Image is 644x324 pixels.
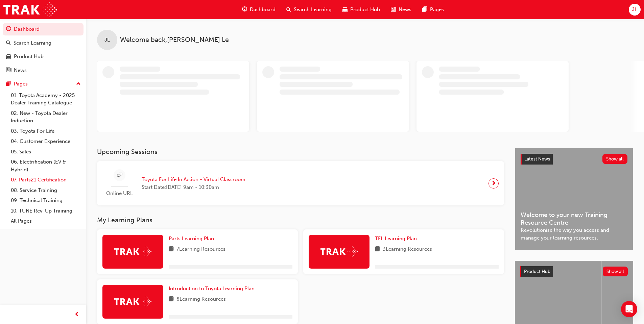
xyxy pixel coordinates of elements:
[169,235,217,243] a: Parts Learning Plan
[97,216,504,224] h3: My Learning Plans
[320,246,358,257] img: Trak
[176,245,225,254] span: 7 Learning Resources
[104,36,110,44] span: JL
[520,266,628,277] a: Product HubShow all
[114,296,151,307] img: Trak
[337,3,385,17] a: car-iconProduct Hub
[524,156,550,162] span: Latest News
[3,37,84,49] a: Search Learning
[3,22,84,78] button: DashboardSearch LearningProduct HubNews
[242,5,247,14] span: guage-icon
[524,269,550,274] span: Product Hub
[237,3,281,17] a: guage-iconDashboard
[375,235,420,243] a: TFL Learning Plan
[603,267,628,276] button: Show all
[521,154,627,165] a: Latest NewsShow all
[169,285,257,293] a: Introduction to Toyota Learning Plan
[8,206,84,216] a: 10. TUNE Rev-Up Training
[3,64,84,77] a: News
[629,4,641,16] button: JL
[142,176,245,183] span: Toyota For Life In Action - Virtual Classroom
[375,235,417,242] span: TFL Learning Plan
[6,54,11,60] span: car-icon
[350,6,380,14] span: Product Hub
[169,235,214,242] span: Parts Learning Plan
[14,39,51,47] div: Search Learning
[8,90,84,108] a: 01. Toyota Academy - 2025 Dealer Training Catalogue
[430,6,444,14] span: Pages
[6,26,11,32] span: guage-icon
[3,78,84,90] button: Pages
[97,148,504,156] h3: Upcoming Sessions
[417,3,449,17] a: pages-iconPages
[521,211,627,226] span: Welcome to your new Training Resource Centre
[8,175,84,185] a: 07. Parts21 Certification
[3,23,84,35] a: Dashboard
[169,295,174,304] span: book-icon
[632,6,637,14] span: JL
[102,190,136,197] span: Online URL
[3,50,84,63] a: Product Hub
[8,136,84,147] a: 04. Customer Experience
[102,167,499,200] a: Online URLToyota For Life In Action - Virtual ClassroomStart Date:[DATE] 9am - 10:30am
[169,285,255,292] span: Introduction to Toyota Learning Plan
[6,81,11,87] span: pages-icon
[281,3,337,17] a: search-iconSearch Learning
[8,157,84,175] a: 06. Electrification (EV & Hybrid)
[8,126,84,136] a: 03. Toyota For Life
[8,216,84,226] a: All Pages
[3,2,57,17] img: Trak
[142,183,245,191] span: Start Date: [DATE] 9am - 10:30am
[491,179,496,188] span: next-icon
[286,5,291,14] span: search-icon
[8,108,84,126] a: 02. New - Toyota Dealer Induction
[399,6,411,14] span: News
[117,171,122,180] span: sessionType_ONLINE_URL-icon
[422,5,427,14] span: pages-icon
[602,154,628,164] button: Show all
[74,310,79,319] span: prev-icon
[6,68,11,74] span: news-icon
[385,3,417,17] a: news-iconNews
[375,245,380,254] span: book-icon
[521,226,627,242] span: Revolutionise the way you access and manage your learning resources.
[120,36,229,44] span: Welcome back , [PERSON_NAME] Le
[250,6,276,14] span: Dashboard
[294,6,332,14] span: Search Learning
[342,5,348,14] span: car-icon
[114,246,151,257] img: Trak
[8,195,84,206] a: 09. Technical Training
[6,40,11,46] span: search-icon
[391,5,396,14] span: news-icon
[621,301,637,317] div: Open Intercom Messenger
[14,53,44,60] div: Product Hub
[169,245,174,254] span: book-icon
[383,245,432,254] span: 3 Learning Resources
[14,80,28,88] div: Pages
[515,148,633,250] a: Latest NewsShow allWelcome to your new Training Resource CentreRevolutionise the way you access a...
[8,185,84,196] a: 08. Service Training
[8,147,84,157] a: 05. Sales
[14,67,27,74] div: News
[76,80,81,89] span: up-icon
[176,295,226,304] span: 8 Learning Resources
